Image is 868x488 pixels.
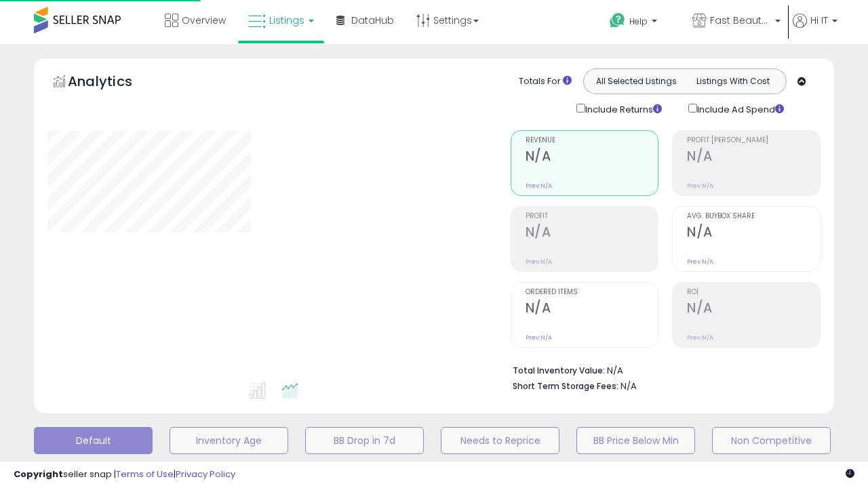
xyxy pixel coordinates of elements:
span: Help [629,16,648,27]
h5: Analytics [68,72,159,94]
button: Non Competitive [712,427,831,454]
button: Default [34,427,153,454]
span: Hi IT [810,14,828,27]
button: BB Drop in 7d [305,427,424,454]
a: Privacy Policy [176,468,235,481]
small: Prev: N/A [526,258,552,266]
small: Prev: N/A [687,182,713,190]
div: Include Ad Spend [678,101,806,117]
small: Prev: N/A [526,182,552,190]
li: N/A [513,361,811,378]
div: seller snap | | [14,468,235,481]
b: Short Term Storage Fees: [513,380,618,392]
span: DataHub [351,14,394,27]
h2: N/A [687,300,820,319]
span: Revenue [526,137,658,144]
span: Ordered Items [526,289,658,296]
span: Avg. Buybox Share [687,213,820,220]
button: Inventory Age [170,427,288,454]
h2: N/A [526,224,658,243]
h2: N/A [687,148,820,167]
b: Total Inventory Value: [513,365,605,376]
i: Get Help [609,12,626,29]
span: ROI [687,289,820,296]
div: Include Returns [566,101,678,117]
h2: N/A [687,224,820,243]
div: Totals For [519,75,572,88]
span: Overview [182,14,226,27]
a: Terms of Use [116,468,174,481]
span: Profit [526,213,658,220]
button: Needs to Reprice [441,427,559,454]
small: Prev: N/A [526,333,552,342]
span: N/A [620,380,637,392]
small: Prev: N/A [687,333,713,342]
button: BB Price Below Min [576,427,695,454]
span: Profit [PERSON_NAME] [687,137,820,144]
strong: Copyright [14,468,63,481]
span: Fast Beauty ([GEOGRAPHIC_DATA]) [710,14,771,27]
button: All Selected Listings [587,73,685,90]
h2: N/A [526,300,658,319]
button: Listings With Cost [684,73,782,90]
a: Help [599,2,680,44]
small: Prev: N/A [687,258,713,266]
h2: N/A [526,148,658,167]
a: Hi IT [793,14,837,44]
span: Listings [269,14,304,27]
